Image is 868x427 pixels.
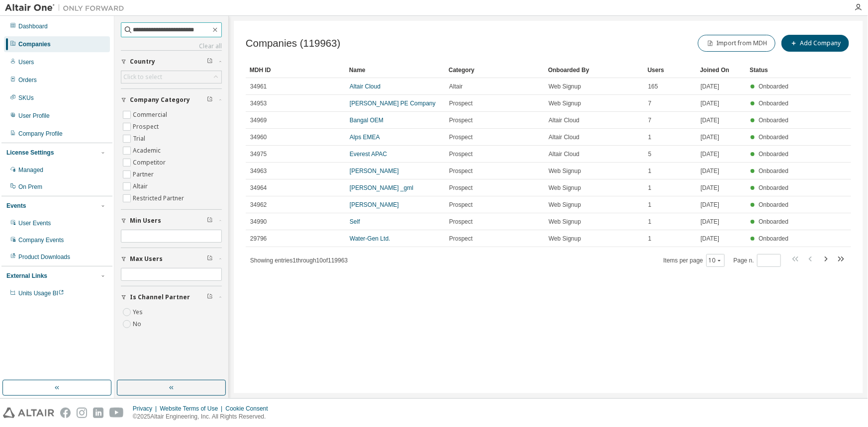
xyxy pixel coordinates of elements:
[250,201,267,209] span: 34962
[18,253,70,261] div: Product Downloads
[648,167,652,175] span: 1
[121,89,222,111] button: Company Category
[18,76,37,84] div: Orders
[246,38,340,49] span: Companies (119963)
[93,408,103,418] img: linkedin.svg
[350,134,380,141] a: Alps EMEA
[701,150,720,158] span: [DATE]
[759,168,788,174] span: Onboarded
[648,184,652,192] span: 1
[701,201,720,209] span: [DATE]
[130,217,161,225] span: Min Users
[449,218,473,226] span: Prospect
[759,218,788,225] span: Onboarded
[250,83,267,90] span: 34961
[6,202,26,210] div: Events
[133,109,169,121] label: Commercial
[130,58,155,66] span: Country
[121,210,222,232] button: Min Users
[759,100,788,107] span: Onboarded
[648,133,652,141] span: 1
[6,272,47,280] div: External Links
[250,116,267,124] span: 34969
[133,133,147,145] label: Trial
[449,235,473,243] span: Prospect
[759,235,788,242] span: Onboarded
[759,184,788,191] span: Onboarded
[18,58,34,66] div: Users
[121,42,222,50] a: Clear all
[548,62,640,78] div: Onboarded By
[449,167,473,175] span: Prospect
[5,3,129,13] img: Altair One
[350,100,436,107] a: [PERSON_NAME] PE Company
[701,218,720,226] span: [DATE]
[18,166,43,174] div: Managed
[759,83,788,90] span: Onboarded
[133,157,168,169] label: Competitor
[701,133,720,141] span: [DATE]
[133,145,163,157] label: Academic
[549,235,581,243] span: Web Signup
[648,235,652,243] span: 1
[207,58,213,66] span: Clear filter
[648,218,652,226] span: 1
[350,151,387,158] a: Everest APAC
[350,83,381,90] a: Altair Cloud
[449,83,463,90] span: Altair
[250,99,267,107] span: 34953
[121,286,222,308] button: Is Channel Partner
[133,180,150,192] label: Altair
[133,306,145,318] label: Yes
[207,217,213,225] span: Clear filter
[207,255,213,263] span: Clear filter
[734,254,781,267] span: Page n.
[18,290,64,297] span: Units Usage BI
[549,150,579,158] span: Altair Cloud
[6,149,54,157] div: License Settings
[759,117,788,124] span: Onboarded
[449,99,473,107] span: Prospect
[160,405,225,413] div: Website Terms of Use
[350,235,390,242] a: Water-Gen Ltd.
[130,293,190,301] span: Is Channel Partner
[250,150,267,158] span: 34975
[121,248,222,270] button: Max Users
[130,96,190,104] span: Company Category
[759,134,788,141] span: Onboarded
[648,62,692,78] div: Users
[701,116,720,124] span: [DATE]
[133,121,161,133] label: Prospect
[349,62,441,78] div: Name
[109,408,124,418] img: youtube.svg
[350,117,384,124] a: Bangal OEM
[549,99,581,107] span: Web Signup
[648,83,658,90] span: 165
[709,256,722,264] button: 10
[648,201,652,209] span: 1
[350,168,399,174] a: [PERSON_NAME]
[549,167,581,175] span: Web Signup
[18,40,51,48] div: Companies
[18,112,50,120] div: User Profile
[123,73,162,81] div: Click to select
[250,62,341,78] div: MDH ID
[121,51,222,73] button: Country
[759,201,788,208] span: Onboarded
[701,167,720,175] span: [DATE]
[549,133,579,141] span: Altair Cloud
[18,22,48,30] div: Dashboard
[60,408,71,418] img: facebook.svg
[250,257,348,264] span: Showing entries 1 through 10 of 119963
[225,405,274,413] div: Cookie Consent
[250,167,267,175] span: 34963
[698,35,775,52] button: Import from MDH
[18,219,51,227] div: User Events
[121,71,221,83] div: Click to select
[549,218,581,226] span: Web Signup
[701,83,720,90] span: [DATE]
[350,184,413,191] a: [PERSON_NAME] _gml
[3,408,54,418] img: altair_logo.svg
[549,184,581,192] span: Web Signup
[250,218,267,226] span: 34990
